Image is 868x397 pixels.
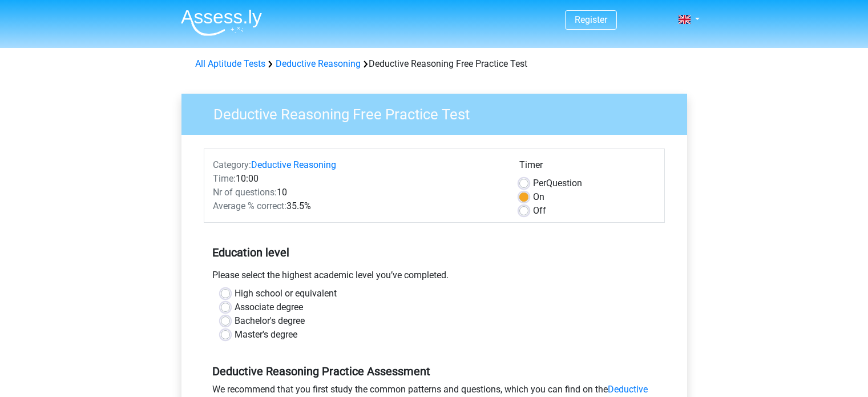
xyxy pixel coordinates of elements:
[276,58,361,69] a: Deductive Reasoning
[533,204,546,218] label: Off
[200,101,679,123] h3: Deductive Reasoning Free Practice Test
[212,241,656,264] h5: Education level
[533,190,544,204] label: On
[213,200,286,211] span: Average % correct:
[235,300,303,314] label: Associate degree
[195,58,265,69] a: All Aptitude Tests
[533,177,582,190] label: Question
[213,187,277,198] span: Nr of questions:
[235,287,337,300] label: High school or equivalent
[204,186,511,199] div: 10
[204,268,665,287] div: Please select the highest academic level you’ve completed.
[212,364,656,378] h5: Deductive Reasoning Practice Assessment
[235,314,305,328] label: Bachelor's degree
[213,159,251,170] span: Category:
[191,57,678,71] div: Deductive Reasoning Free Practice Test
[235,328,297,342] label: Master's degree
[251,159,336,170] a: Deductive Reasoning
[533,178,546,189] span: Per
[575,14,607,25] a: Register
[204,172,511,186] div: 10:00
[181,9,262,36] img: Assessly
[519,158,656,177] div: Timer
[204,199,511,213] div: 35.5%
[213,173,236,184] span: Time:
